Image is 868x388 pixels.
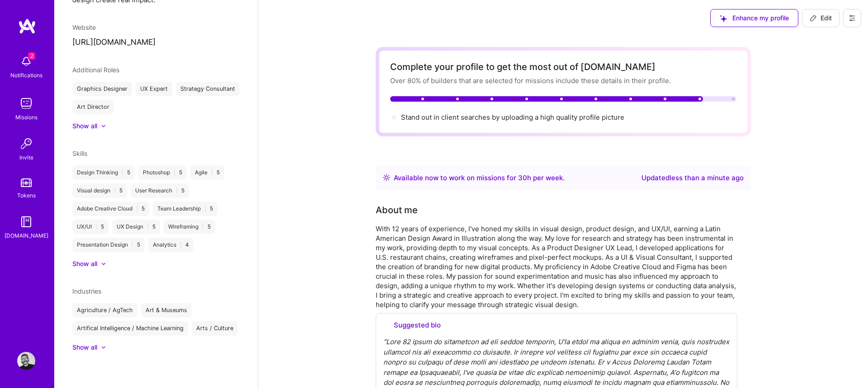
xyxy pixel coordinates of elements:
div: Wireframing 5 [164,220,215,234]
div: Invite [19,153,33,162]
div: UX Design 5 [112,220,160,234]
span: | [132,241,133,248]
div: Graphics Designer [72,82,132,96]
div: Artifical Intelligence / Machine Learning [72,321,188,336]
span: Edit [810,14,832,23]
div: Art & Museums [141,303,192,318]
div: Suggested bio [383,321,730,330]
span: Website [72,23,96,31]
div: UX Expert [136,82,172,96]
span: Skills [72,150,87,157]
div: UX/UI 5 [72,220,108,234]
span: | [176,187,178,194]
i: icon SuggestedTeams [383,322,390,329]
div: Agile 5 [190,165,224,180]
div: Presentation Design 5 [72,238,145,252]
span: | [114,187,116,194]
div: With 12 years of experience, I've honed my skills in visual design, product design, and UX/UI, ea... [376,224,737,309]
div: Visual design 5 [72,183,127,198]
span: | [204,205,206,212]
div: User Research 5 [131,183,189,198]
img: User Avatar [17,352,35,370]
div: [DOMAIN_NAME] [5,231,48,240]
span: | [211,169,213,176]
div: Strategy Consultant [176,82,240,96]
img: bell [17,52,35,70]
img: guide book [17,213,35,231]
span: | [122,169,123,176]
div: Available now to work on missions for h per week . [394,173,565,183]
img: Availability [383,174,390,181]
button: Edit [802,9,840,27]
span: Additional Roles [72,66,119,74]
div: Arts / Culture [192,321,238,336]
div: Agriculture / AgTech [72,303,137,318]
img: Invite [17,135,35,153]
span: 2 [28,52,35,60]
i: icon SuggestedTeams [720,15,727,22]
div: Notifications [10,70,42,80]
div: About me [376,203,418,217]
button: Enhance my profile [710,9,798,27]
span: 30 [518,173,527,182]
span: | [136,205,138,212]
div: Analytics 4 [148,238,193,252]
div: Updated less than a minute ago [642,173,744,183]
span: Industries [72,287,101,295]
img: logo [18,18,36,34]
span: | [174,169,175,176]
div: Over 80% of builders that are selected for missions include these details in their profile. [390,76,736,85]
div: Show all [72,259,97,268]
div: Show all [72,122,97,131]
div: Photoshop 5 [138,165,187,180]
div: Tokens [17,191,36,200]
div: Art Director [72,100,114,114]
a: User Avatar [15,352,38,370]
div: Team Leadership 5 [153,201,217,216]
div: Show all [72,343,97,352]
div: Complete your profile to get the most out of [DOMAIN_NAME] [390,61,736,72]
span: | [147,223,149,230]
div: Adobe Creative Cloud 5 [72,201,149,216]
img: tokens [21,178,32,187]
span: | [95,223,97,230]
div: Stand out in client searches by uploading a high quality profile picture [401,112,624,122]
div: Missions [15,112,38,122]
div: Design Thinking 5 [72,165,135,180]
img: teamwork [17,94,35,112]
span: | [202,223,204,230]
span: | [180,241,182,248]
span: Enhance my profile [720,14,789,23]
button: [URL][DOMAIN_NAME] [72,37,156,47]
